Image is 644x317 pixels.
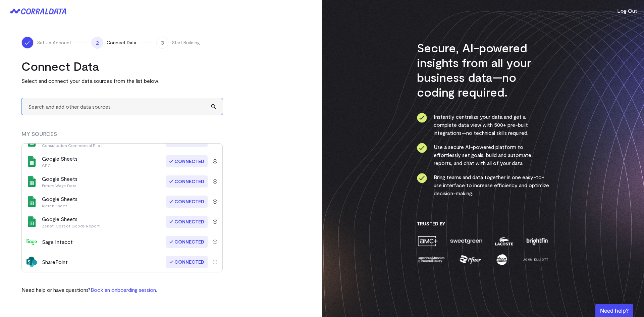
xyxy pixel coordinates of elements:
img: ico-check-circle-4b19435c.svg [417,143,427,153]
div: MY SOURCES [21,130,223,143]
div: Sage Intacct [42,238,73,246]
p: Zenoti Cost of Goods Report [42,223,100,228]
div: Google Sheets [42,195,77,208]
img: lacoste-7a6b0538.png [494,235,514,247]
img: sweetgreen-1d1fb32c.png [449,235,483,247]
img: amc-0b11a8f1.png [417,235,438,247]
div: SharePoint [42,258,68,266]
img: trash-40e54a27.svg [213,219,217,224]
img: moon-juice-c312e729.png [495,254,508,265]
img: ico-check-white-5ff98cb1.svg [24,39,31,46]
span: Set Up Account [37,39,71,46]
span: 3 [156,37,168,49]
img: google_sheets-5a4bad8e.svg [26,156,37,167]
li: Instantly centralize your data and get a complete data view with 500+ pre-built integrations—no t... [417,113,549,137]
a: Book an onboarding session. [91,286,157,293]
img: amnh-5afada46.png [417,254,446,265]
img: ico-check-circle-4b19435c.svg [417,113,427,123]
span: Connected [166,175,208,188]
img: trash-40e54a27.svg [213,179,217,184]
img: share_point-5b472252.svg [26,257,37,267]
h2: Connect Data [21,59,223,73]
img: pfizer-e137f5fc.png [459,254,482,265]
button: Log Out [617,7,637,15]
img: trash-40e54a27.svg [213,159,217,164]
div: Google Sheets [42,155,77,168]
div: Google Sheets [42,175,77,188]
p: Consultation Commercial Pilot [42,143,102,148]
li: Bring teams and data together in one easy-to-use interface to increase efficiency and optimize de... [417,173,549,197]
img: john-elliott-25751c40.png [522,254,549,265]
div: Google Sheets [42,215,100,228]
p: Need help or have questions? [21,286,157,294]
input: Search and add other data sources [21,98,223,115]
span: Start Building [172,39,200,46]
img: google_sheets-5a4bad8e.svg [26,176,37,187]
img: trash-40e54a27.svg [213,240,217,244]
p: Future Wage Data [42,183,77,188]
span: Connected [166,216,208,228]
span: Connected [166,236,208,248]
img: google_sheets-5a4bad8e.svg [26,216,37,227]
img: trash-40e54a27.svg [213,260,217,264]
p: Select and connect your data sources from the list below. [21,77,223,85]
span: Connected [166,155,208,167]
h3: Secure, AI-powered insights from all your business data—no coding required. [417,40,549,99]
img: google_sheets-5a4bad8e.svg [26,196,37,207]
span: Connect Data [107,39,136,46]
span: 2 [91,37,103,49]
p: Kieren Sheet [42,203,77,208]
h3: Trusted By [417,221,549,227]
p: CPC [42,163,77,168]
span: Connected [166,256,208,268]
img: sage_intacct-9210f79a.svg [26,236,37,247]
span: Connected [166,196,208,208]
img: trash-40e54a27.svg [213,199,217,204]
li: Use a secure AI-powered platform to effortlessly set goals, build and automate reports, and chat ... [417,143,549,167]
img: ico-check-circle-4b19435c.svg [417,173,427,183]
img: brightfin-a251e171.png [525,235,549,247]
